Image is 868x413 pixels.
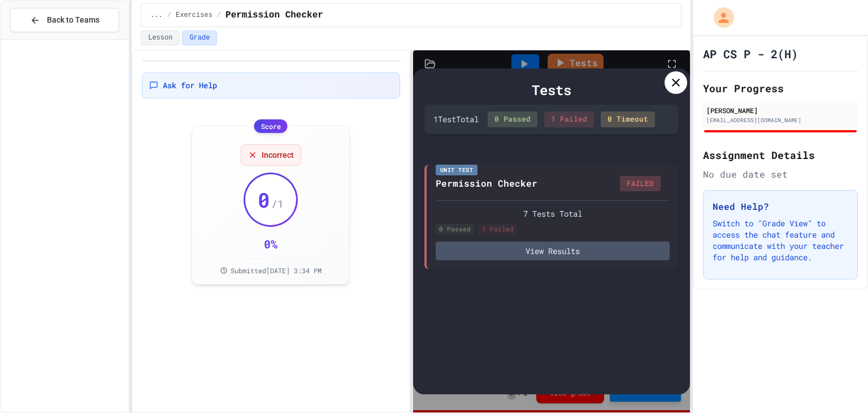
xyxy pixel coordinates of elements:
[47,14,99,26] span: Back to Teams
[150,11,163,20] span: ...
[620,176,661,192] div: FAILED
[703,167,858,181] div: No due date set
[254,119,288,133] div: Score
[821,368,857,402] iframe: chat widget
[436,208,670,220] div: 7 Tests Total
[488,111,537,127] div: 0 Passed
[225,8,323,22] span: Permission Checker
[176,11,212,20] span: Exercises
[713,200,848,213] h3: Need Help?
[703,46,798,62] h1: AP CS P - 2(H)
[271,196,284,212] span: / 1
[706,116,854,124] div: [EMAIL_ADDRESS][DOMAIN_NAME]
[264,236,277,252] div: 0 %
[706,105,854,115] div: [PERSON_NAME]
[436,165,478,175] div: Unit Test
[703,147,858,163] h2: Assignment Details
[713,218,848,263] p: Switch to "Grade View" to access the chat feature and communicate with your teacher for help and ...
[258,188,270,211] span: 0
[163,80,217,91] span: Ask for Help
[436,177,537,190] div: Permission Checker
[182,31,217,45] button: Grade
[217,11,221,20] span: /
[424,80,679,100] div: Tests
[433,113,479,125] div: 1 Test Total
[436,224,474,235] div: 0 Passed
[167,11,171,20] span: /
[601,111,655,127] div: 0 Timeout
[774,319,857,367] iframe: chat widget
[703,80,858,96] h2: Your Progress
[141,31,180,45] button: Lesson
[231,266,322,275] span: Submitted [DATE] 3:34 PM
[479,224,517,235] div: 7 Failed
[262,149,294,161] span: Incorrect
[10,8,119,32] button: Back to Teams
[436,242,670,260] button: View Results
[702,5,737,31] div: My Account
[544,111,594,127] div: 1 Failed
